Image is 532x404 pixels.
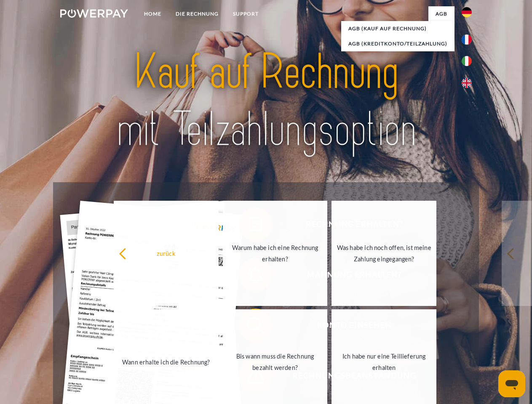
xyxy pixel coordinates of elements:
div: Wann erhalte ich die Rechnung? [119,356,214,367]
a: Was habe ich noch offen, ist meine Zahlung eingegangen? [331,201,436,306]
div: Ich habe nur eine Teillieferung erhalten [337,351,431,373]
a: AGB (Kreditkonto/Teilzahlung) [341,36,454,51]
a: AGB (Kauf auf Rechnung) [341,21,454,36]
a: agb [428,6,454,21]
img: title-powerpay_de.svg [80,40,452,161]
img: logo-powerpay-white.svg [60,9,128,18]
img: it [462,56,472,66]
a: SUPPORT [226,6,266,21]
img: fr [462,35,472,45]
a: DIE RECHNUNG [168,6,226,21]
div: Bis wann muss die Rechnung bezahlt werden? [228,351,323,373]
img: en [462,78,472,88]
iframe: Schaltfläche zum Öffnen des Messaging-Fensters [498,370,525,397]
img: de [462,7,472,17]
div: Warum habe ich eine Rechnung erhalten? [228,242,323,265]
div: Was habe ich noch offen, ist meine Zahlung eingegangen? [337,242,431,265]
a: Home [137,6,168,21]
div: zurück [119,247,214,259]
